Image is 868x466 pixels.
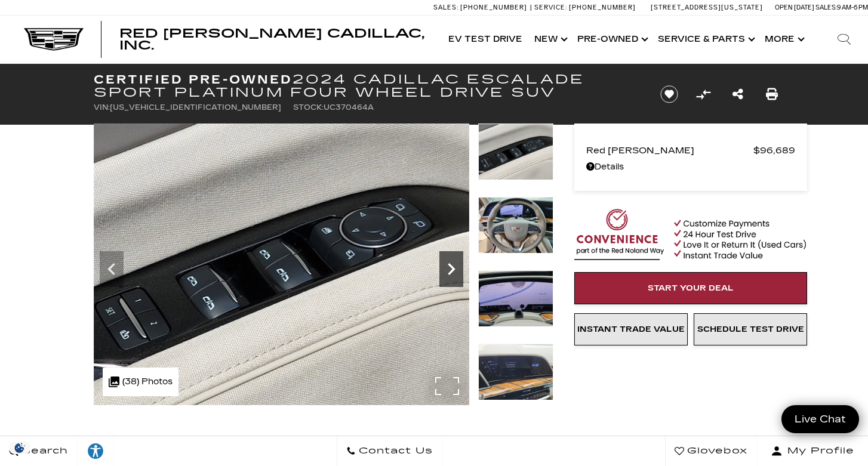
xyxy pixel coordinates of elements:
[732,86,743,103] a: Share this Certified Pre-Owned 2024 Cadillac Escalade Sport Platinum Four Wheel Drive SUV
[648,283,734,293] span: Start Your Deal
[757,436,868,466] button: Open user profile menu
[684,443,747,459] span: Glovebox
[94,103,110,112] span: VIN:
[759,16,808,63] button: More
[586,142,753,159] span: Red [PERSON_NAME]
[78,442,113,460] div: Explore your accessibility options
[78,436,114,466] a: Explore your accessibility options
[586,159,795,175] a: Details
[119,26,424,53] span: Red [PERSON_NAME] Cadillac, Inc.
[478,344,553,400] img: Certified Used 2024 Radiant Red Tintcoat Cadillac Sport Platinum image 15
[6,442,33,454] img: Opt-Out Icon
[94,73,640,99] h1: 2024 Cadillac Escalade Sport Platinum Four Wheel Drive SUV
[6,442,33,454] section: Click to Open Cookie Consent Modal
[656,85,682,104] button: Save vehicle
[94,124,469,405] img: Certified Used 2024 Radiant Red Tintcoat Cadillac Sport Platinum image 12
[820,16,868,63] div: Search
[293,103,324,112] span: Stock:
[534,4,567,11] span: Service:
[528,16,571,63] a: New
[766,86,778,103] a: Print this Certified Pre-Owned 2024 Cadillac Escalade Sport Platinum Four Wheel Drive SUV
[783,443,854,459] span: My Profile
[119,27,430,51] a: Red [PERSON_NAME] Cadillac, Inc.
[439,251,463,287] div: Next
[789,412,852,426] span: Live Chat
[577,325,685,334] span: Instant Trade Value
[586,142,795,159] a: Red [PERSON_NAME] $96,689
[19,443,68,459] span: Search
[356,443,433,459] span: Contact Us
[433,4,530,11] a: Sales: [PHONE_NUMBER]
[337,436,442,466] a: Contact Us
[110,103,281,112] span: [US_VEHICLE_IDENTIFICATION_NUMBER]
[460,4,527,11] span: [PHONE_NUMBER]
[103,368,178,396] div: (38) Photos
[24,28,84,51] img: Cadillac Dark Logo with Cadillac White Text
[694,313,807,345] a: Schedule Test Drive
[571,16,652,63] a: Pre-Owned
[94,72,293,87] strong: Certified Pre-Owned
[478,197,553,254] img: Certified Used 2024 Radiant Red Tintcoat Cadillac Sport Platinum image 13
[775,4,814,11] span: Open [DATE]
[478,124,553,180] img: Certified Used 2024 Radiant Red Tintcoat Cadillac Sport Platinum image 12
[652,16,759,63] a: Service & Parts
[815,4,837,11] span: Sales:
[694,85,712,103] button: Compare Vehicle
[651,4,763,11] a: [STREET_ADDRESS][US_STATE]
[324,103,374,112] span: UC370464A
[697,325,804,334] span: Schedule Test Drive
[433,4,458,11] span: Sales:
[781,405,859,433] a: Live Chat
[574,272,807,304] a: Start Your Deal
[753,142,795,159] span: $96,689
[569,4,636,11] span: [PHONE_NUMBER]
[100,251,124,287] div: Previous
[837,4,868,11] span: 9 AM-6 PM
[478,270,553,327] img: Certified Used 2024 Radiant Red Tintcoat Cadillac Sport Platinum image 14
[574,313,688,345] a: Instant Trade Value
[442,16,528,63] a: EV Test Drive
[665,436,757,466] a: Glovebox
[530,4,639,11] a: Service: [PHONE_NUMBER]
